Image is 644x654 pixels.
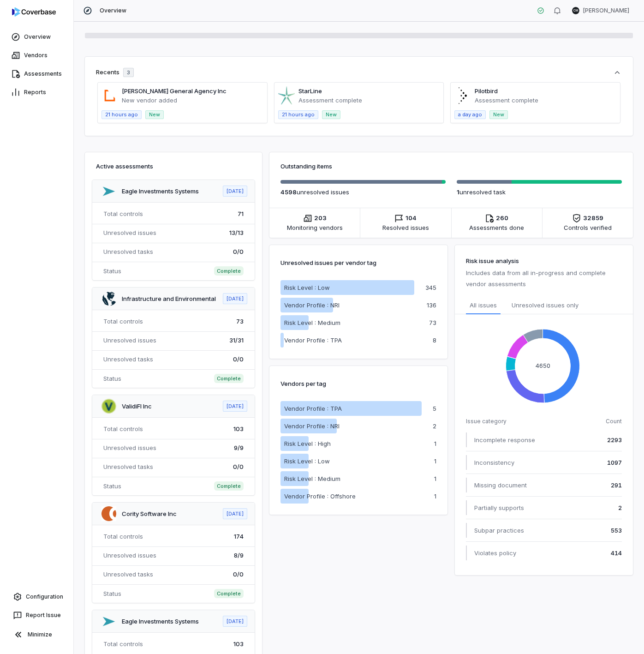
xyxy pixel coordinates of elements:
[314,214,327,223] span: 203
[536,362,550,369] text: 4650
[469,223,524,232] span: Assessments done
[611,548,622,558] span: 414
[427,302,436,308] p: 136
[466,256,622,265] h3: Risk issue analysis
[434,476,436,482] p: 1
[280,377,326,390] p: Vendors per tag
[611,526,622,535] span: 553
[496,214,508,223] span: 260
[433,423,436,429] p: 2
[512,300,578,311] span: Unresolved issues only
[2,66,72,82] a: Assessments
[96,68,622,77] button: Recents3
[583,214,603,223] span: 32859
[284,336,342,345] p: Vendor Profile : TPA
[611,480,622,490] span: 291
[96,162,251,171] h3: Active assessments
[429,320,436,326] p: 73
[280,256,376,269] p: Unresolved issues per vendor tag
[122,87,227,95] a: [PERSON_NAME] General Agency Inc
[607,435,622,444] span: 2293
[564,223,612,232] span: Controls verified
[474,503,524,512] span: Partially supports
[2,84,72,101] a: Reports
[475,87,498,95] a: Pilotbird
[280,187,446,197] p: unresolved issue s
[474,458,514,467] span: Inconsistency
[284,300,340,310] p: Vendor Profile : NRI
[572,7,579,14] span: CM
[284,492,356,501] p: Vendor Profile : Offshore
[433,337,436,343] p: 8
[284,404,342,413] p: Vendor Profile : TPA
[470,300,497,310] span: All issues
[284,283,330,292] p: Risk Level : Low
[457,187,622,197] p: unresolved task
[474,480,527,490] span: Missing document
[96,68,134,77] div: Recents
[284,474,340,483] p: Risk Level : Medium
[466,418,507,425] span: Issue category
[127,69,130,76] span: 3
[618,503,622,512] span: 2
[298,87,322,95] a: StarLine
[382,223,429,232] span: Resolved issues
[434,458,436,464] p: 1
[2,29,72,45] a: Overview
[474,435,535,444] span: Incomplete response
[122,618,199,625] a: Eagle Investments Systems
[280,188,297,196] span: 4598
[4,588,70,605] a: Configuration
[474,526,524,535] span: Subpar practices
[4,607,70,624] button: Report Issue
[12,7,56,17] img: logo-D7KZi-bG.svg
[122,402,152,410] a: ValidiFI Inc
[284,456,330,466] p: Risk Level : Low
[287,223,343,232] span: Monitoring vendors
[284,421,340,431] p: Vendor Profile : NRI
[583,7,629,14] span: [PERSON_NAME]
[405,214,417,223] span: 104
[4,625,70,644] button: Minimize
[122,295,216,302] a: Infrastructure and Environmental
[434,441,436,447] p: 1
[434,493,436,499] p: 1
[284,439,331,448] p: Risk Level : High
[122,510,177,517] a: Cority Software Inc
[606,418,622,425] span: Count
[433,406,436,412] p: 5
[425,285,436,291] p: 345
[284,318,340,327] p: Risk Level : Medium
[474,548,516,558] span: Violates policy
[280,162,622,171] h3: Outstanding items
[457,188,459,196] span: 1
[566,4,635,18] button: CM[PERSON_NAME]
[607,458,622,467] span: 1097
[466,267,622,289] p: Includes data from all in-progress and complete vendor assessments
[100,7,126,14] span: Overview
[2,47,72,64] a: Vendors
[122,187,199,195] a: Eagle Investments Systems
